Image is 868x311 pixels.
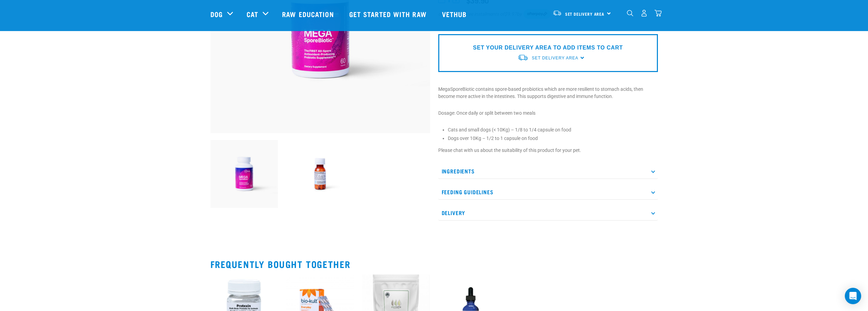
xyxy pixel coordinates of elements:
[210,140,278,208] img: Raw Essentials Mega Spore Biotic Probiotic For Dogs
[286,140,354,208] img: Raw Essentials Mega Spore Biotic Pet Probiotic
[627,10,633,16] img: home-icon-1@2x.png
[275,0,342,28] a: Raw Education
[553,10,562,16] img: van-moving.png
[448,126,658,133] li: Cats and small dogs (< 10Kg) – 1/8 to 1/4 capsule on food
[438,147,658,154] p: Please chat with us about the suitability of this product for your pet.
[654,10,662,17] img: home-icon@2x.png
[247,9,258,19] a: Cat
[210,9,223,19] a: Dog
[342,0,435,28] a: Get started with Raw
[438,110,658,117] p: Dosage: Once daily or split between two meals
[532,56,578,60] span: Set Delivery Area
[210,259,658,269] h2: Frequently bought together
[438,164,658,179] p: Ingredients
[565,13,605,15] span: Set Delivery Area
[473,44,623,52] p: SET YOUR DELIVERY AREA TO ADD ITEMS TO CART
[517,54,528,61] img: van-moving.png
[438,86,658,100] p: MegaSporeBiotic contains spore-based probiotics which are more resilient to stomach acids, then b...
[435,0,475,28] a: Vethub
[845,288,861,304] div: Open Intercom Messenger
[438,184,658,200] p: Feeding Guidelines
[641,10,648,17] img: user.png
[438,205,658,221] p: Delivery
[448,135,658,142] li: Dogs over 10Kg – 1/2 to 1 capsule on food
